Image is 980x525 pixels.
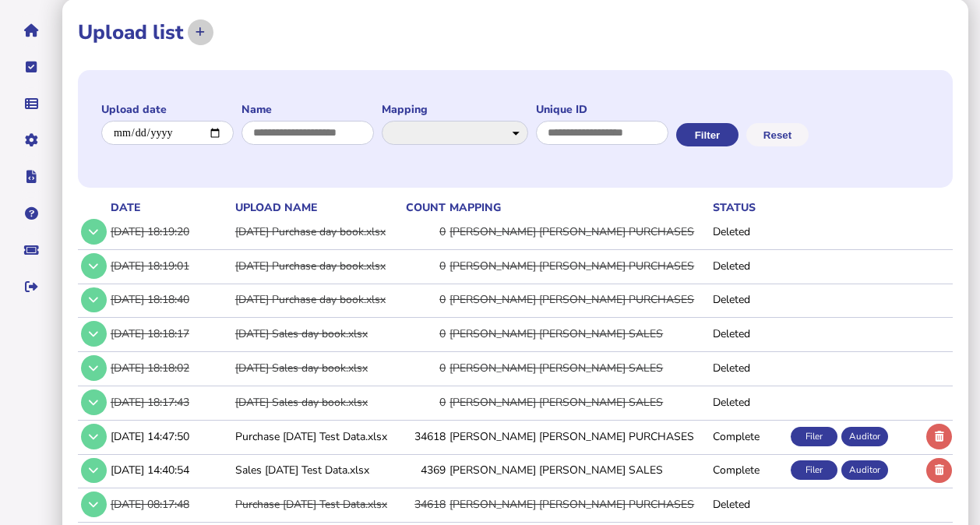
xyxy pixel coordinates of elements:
td: [PERSON_NAME] [PERSON_NAME] PURCHASES [446,420,710,452]
button: Show/hide row detail [81,492,107,517]
td: [DATE] 18:19:20 [108,216,232,248]
button: Delete upload [926,458,952,484]
button: Help pages [15,197,48,230]
button: Reset [746,123,809,146]
td: 0 [396,216,446,248]
td: [DATE] Sales day book.xlsx [232,318,396,350]
button: Data manager [15,87,48,120]
td: 0 [396,318,446,350]
td: 0 [396,386,446,418]
label: Name [241,102,374,117]
td: 0 [396,249,446,281]
button: Raise a support ticket [15,234,48,266]
button: Show/hide row detail [81,321,107,347]
td: [DATE] 18:18:17 [108,318,232,350]
th: mapping [446,199,710,216]
h1: Upload list [78,19,184,46]
button: Developer hub links [15,160,48,193]
label: Unique ID [536,102,668,117]
td: [PERSON_NAME] [PERSON_NAME] PURCHASES [446,284,710,315]
td: [PERSON_NAME] [PERSON_NAME] SALES [446,352,710,384]
button: Show/hide row detail [81,458,107,484]
td: [DATE] Purchase day book.xlsx [232,249,396,281]
td: 34618 [396,420,446,452]
button: Show/hide row detail [81,287,107,313]
button: Tasks [15,51,48,83]
label: Mapping [382,102,528,117]
label: Upload date [101,102,234,117]
td: [PERSON_NAME] [PERSON_NAME] PURCHASES [446,216,710,248]
button: Sign out [15,270,48,303]
td: Deleted [710,352,788,384]
td: Deleted [710,284,788,315]
th: count [396,199,446,216]
td: 0 [396,284,446,315]
td: [DATE] 14:40:54 [108,454,232,486]
td: [DATE] 18:19:01 [108,249,232,281]
td: [DATE] 08:17:48 [108,488,232,520]
td: [PERSON_NAME] [PERSON_NAME] PURCHASES [446,488,710,520]
button: Delete upload [926,424,952,449]
td: Purchase [DATE] Test Data.xlsx [232,488,396,520]
i: Data manager [25,104,38,104]
th: status [710,199,788,216]
td: [PERSON_NAME] [PERSON_NAME] SALES [446,318,710,350]
button: Show/hide row detail [81,355,107,381]
td: [DATE] 18:18:40 [108,284,232,315]
td: [DATE] 14:47:50 [108,420,232,452]
button: Manage settings [15,124,48,157]
div: Auditor [841,460,888,480]
div: Filer [791,427,837,446]
td: [DATE] Purchase day book.xlsx [232,216,396,248]
button: Filter [676,123,739,146]
button: Show/hide row detail [81,389,107,415]
td: Complete [710,454,788,486]
td: 0 [396,352,446,384]
td: Complete [710,420,788,452]
td: [PERSON_NAME] [PERSON_NAME] SALES [446,454,710,486]
td: Sales [DATE] Test Data.xlsx [232,454,396,486]
td: [DATE] Sales day book.xlsx [232,386,396,418]
th: upload name [232,199,396,216]
td: [DATE] Purchase day book.xlsx [232,284,396,315]
td: Deleted [710,386,788,418]
div: Auditor [841,427,888,446]
td: 4369 [396,454,446,486]
td: 34618 [396,488,446,520]
td: Purchase [DATE] Test Data.xlsx [232,420,396,452]
button: Upload transactions [188,19,213,45]
td: [DATE] 18:18:02 [108,352,232,384]
td: [DATE] 18:17:43 [108,386,232,418]
td: [PERSON_NAME] [PERSON_NAME] SALES [446,386,710,418]
td: Deleted [710,318,788,350]
td: [PERSON_NAME] [PERSON_NAME] PURCHASES [446,249,710,281]
button: Home [15,14,48,47]
td: Deleted [710,249,788,281]
td: [DATE] Sales day book.xlsx [232,352,396,384]
th: date [108,199,232,216]
td: Deleted [710,216,788,248]
div: Filer [791,460,837,480]
button: Show/hide row detail [81,424,107,449]
td: Deleted [710,488,788,520]
button: Show/hide row detail [81,253,107,279]
button: Show/hide row detail [81,219,107,245]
